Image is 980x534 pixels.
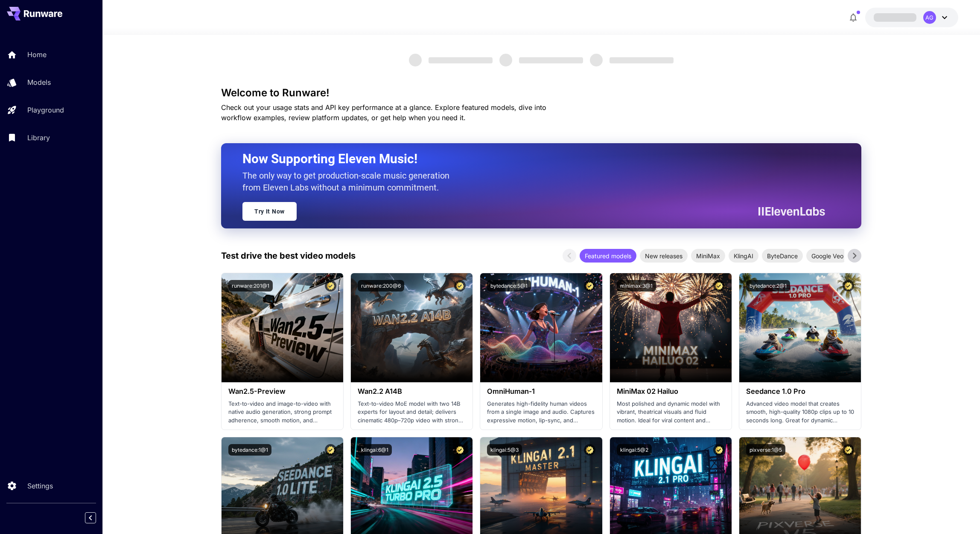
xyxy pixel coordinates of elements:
p: Library [27,133,50,143]
p: Most polished and dynamic model with vibrant, theatrical visuals and fluid motion. Ideal for vira... [617,400,725,425]
button: Collapse sidebar [85,512,96,523]
span: ByteDance [762,251,803,260]
button: Certified Model – Vetted for best performance and includes a commercial license. [713,280,725,292]
span: Google Veo [806,251,849,260]
img: alt [222,273,343,382]
p: Text-to-video and image-to-video with native audio generation, strong prompt adherence, smooth mo... [228,400,336,425]
button: bytedance:2@1 [746,280,790,292]
h3: Welcome to Runware! [221,87,861,99]
a: Try It Now [242,202,297,221]
span: MiniMax [691,251,725,260]
div: AG [923,11,936,24]
p: Test drive the best video models [221,249,356,262]
button: klingai:5@3 [487,444,522,456]
button: Certified Model – Vetted for best performance and includes a commercial license. [325,280,336,292]
p: Home [27,49,47,60]
button: pixverse:1@5 [746,444,785,456]
div: Collapse sidebar [91,510,102,525]
button: minimax:3@1 [617,280,656,292]
div: Featured models [580,249,636,263]
button: Certified Model – Vetted for best performance and includes a commercial license. [584,444,595,456]
p: Settings [27,481,53,491]
div: MiniMax [691,249,725,263]
div: ByteDance [762,249,803,263]
button: AG [865,8,958,27]
img: alt [739,273,861,382]
p: Playground [27,105,64,115]
button: Certified Model – Vetted for best performance and includes a commercial license. [454,444,466,456]
p: Models [27,77,51,87]
img: alt [351,273,472,382]
p: Text-to-video MoE model with two 14B experts for layout and detail; delivers cinematic 480p–720p ... [358,400,466,425]
h3: Seedance 1.0 Pro [746,387,854,395]
button: bytedance:1@1 [228,444,271,456]
button: Certified Model – Vetted for best performance and includes a commercial license. [843,444,854,456]
img: alt [610,273,732,382]
button: runware:201@1 [228,280,273,292]
h3: Wan2.2 A14B [358,387,466,395]
h3: MiniMax 02 Hailuo [617,387,725,395]
h2: Now Supporting Eleven Music! [242,151,819,167]
div: New releases [640,249,688,263]
h3: OmniHuman‑1 [487,387,595,395]
button: Certified Model – Vetted for best performance and includes a commercial license. [454,280,466,292]
button: Certified Model – Vetted for best performance and includes a commercial license. [325,444,336,456]
div: KlingAI [729,249,758,263]
span: Check out your usage stats and API key performance at a glance. Explore featured models, dive int... [221,103,546,122]
button: bytedance:5@1 [487,280,531,292]
h3: Wan2.5-Preview [228,387,336,395]
img: alt [480,273,602,382]
p: Generates high-fidelity human videos from a single image and audio. Captures expressive motion, l... [487,400,595,425]
button: Certified Model – Vetted for best performance and includes a commercial license. [584,280,595,292]
span: KlingAI [729,251,758,260]
p: The only way to get production-scale music generation from Eleven Labs without a minimum commitment. [242,170,456,193]
div: Google Veo [806,249,849,263]
span: New releases [640,251,688,260]
span: Featured models [580,251,636,260]
p: Advanced video model that creates smooth, high-quality 1080p clips up to 10 seconds long. Great f... [746,400,854,425]
button: Certified Model – Vetted for best performance and includes a commercial license. [713,444,725,456]
button: klingai:5@2 [617,444,652,456]
button: runware:200@6 [358,280,404,292]
button: Certified Model – Vetted for best performance and includes a commercial license. [843,280,854,292]
button: klingai:6@1 [358,444,392,456]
